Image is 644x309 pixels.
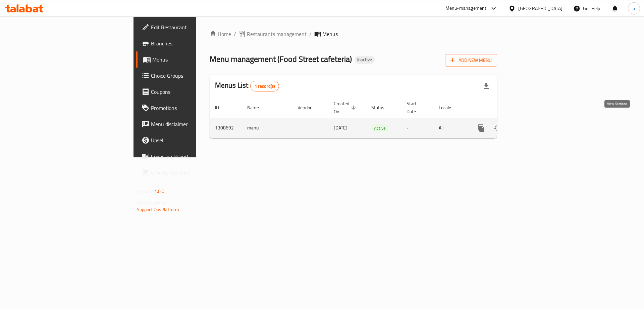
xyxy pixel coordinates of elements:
[210,98,543,139] table: enhanced table
[136,68,241,84] a: Choice Groups
[433,118,468,138] td: All
[210,51,352,67] span: Menu management ( Food Street cafeteria )
[151,88,236,96] span: Coupons
[247,104,268,112] span: Name
[136,116,241,132] a: Menu disclaimer
[210,30,497,38] nav: breadcrumb
[251,83,279,89] span: 1 record(s)
[136,164,241,181] a: Grocery Checklist
[136,19,241,35] a: Edit Restaurant
[401,118,433,138] td: -
[468,98,543,118] th: Actions
[247,30,307,38] span: Restaurants management
[298,104,320,112] span: Vendor
[334,100,358,116] span: Created On
[371,124,388,132] div: Active
[250,81,279,91] div: Total records count
[151,39,236,47] span: Branches
[215,104,228,112] span: ID
[371,124,388,132] span: Active
[136,132,241,148] a: Upsell
[151,136,236,144] span: Upsell
[478,78,494,94] div: Export file
[445,54,497,67] button: Add New Menu
[355,57,375,63] span: Inactive
[445,4,487,12] div: Menu-management
[137,205,179,214] a: Support.OpsPlatform
[137,198,168,207] span: Get support on:
[151,120,236,128] span: Menu disclaimer
[136,35,241,51] a: Branches
[334,123,347,132] span: [DATE]
[151,152,236,160] span: Coverage Report
[473,120,489,136] button: more
[633,5,635,12] span: a
[518,5,562,12] div: [GEOGRAPHIC_DATA]
[151,72,236,80] span: Choice Groups
[309,30,312,38] li: /
[136,84,241,100] a: Coupons
[215,80,279,91] h2: Menus List
[137,187,153,196] span: Version:
[239,30,307,38] a: Restaurants management
[151,104,236,112] span: Promotions
[322,30,338,38] span: Menus
[151,23,236,31] span: Edit Restaurant
[151,168,236,177] span: Grocery Checklist
[242,118,292,138] td: menu
[439,104,460,112] span: Locale
[152,55,236,64] span: Menus
[450,56,492,65] span: Add New Menu
[136,100,241,116] a: Promotions
[355,56,375,64] div: Inactive
[136,148,241,164] a: Coverage Report
[154,187,165,196] span: 1.0.0
[407,100,425,116] span: Start Date
[136,51,241,68] a: Menus
[371,104,393,112] span: Status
